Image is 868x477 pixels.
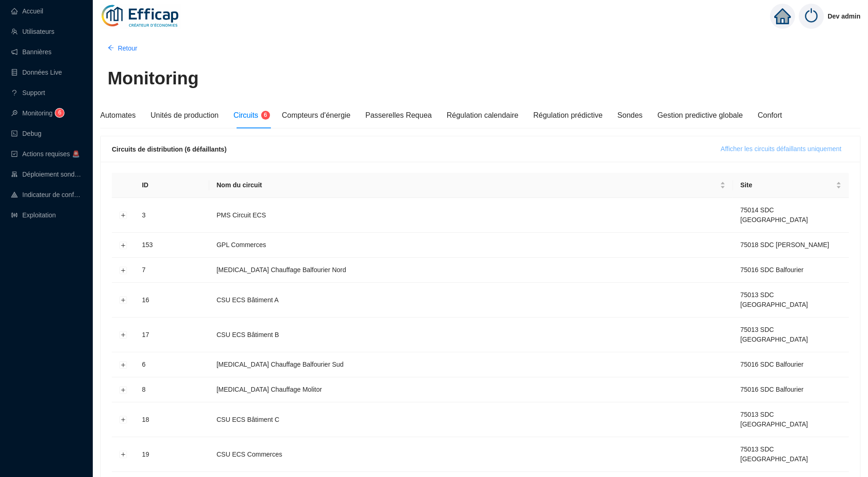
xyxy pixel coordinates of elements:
[11,130,41,137] a: codeDebug
[758,110,782,121] div: Confort
[217,211,266,219] span: PMS Circuit ECS
[100,111,135,119] span: Automates
[11,7,43,15] a: homeAccueil
[740,291,808,308] span: 75013 SDC [GEOGRAPHIC_DATA]
[217,416,279,423] span: CSU ECS Bâtiment C
[135,233,209,258] td: 153
[11,171,82,178] a: clusterDéploiement sondes
[261,111,270,120] sup: 6
[135,318,209,352] td: 17
[217,180,718,190] span: Nom du circuit
[534,110,603,121] div: Régulation prédictive
[740,386,804,393] span: 75016 SDC Balfourier
[11,109,61,117] a: monitorMonitoring6
[135,258,209,283] td: 7
[120,416,127,424] button: Développer la ligne
[217,451,283,458] span: CSU ECS Commerces
[11,69,62,76] a: databaseDonnées Live
[135,402,209,437] td: 18
[135,173,209,198] th: ID
[11,28,54,35] a: teamUtilisateurs
[120,361,127,369] button: Développer la ligne
[11,211,56,219] a: slidersExploitation
[120,297,127,304] button: Développer la ligne
[209,173,733,198] th: Nom du circuit
[740,241,829,248] span: 75018 SDC [PERSON_NAME]
[217,296,279,304] span: CSU ECS Bâtiment A
[217,361,344,368] span: [MEDICAL_DATA] Chauffage Balfourier Sud
[740,266,804,273] span: 75016 SDC Balfourier
[233,111,258,119] span: Circuits
[740,445,808,463] span: 75013 SDC [GEOGRAPHIC_DATA]
[447,110,519,121] div: Régulation calendaire
[135,377,209,402] td: 8
[118,44,137,53] span: Retour
[828,1,861,31] span: Dev admin
[100,41,145,56] button: Retour
[135,283,209,318] td: 16
[55,108,64,117] sup: 6
[135,198,209,233] td: 3
[108,45,114,51] span: arrow-left
[740,361,804,368] span: 75016 SDC Balfourier
[135,437,209,472] td: 19
[740,180,834,190] span: Site
[120,267,127,274] button: Développer la ligne
[617,110,643,121] div: Sondes
[740,411,808,428] span: 75013 SDC [GEOGRAPHIC_DATA]
[733,173,849,198] th: Site
[22,150,80,158] span: Actions requises 🚨
[217,386,322,393] span: [MEDICAL_DATA] Chauffage Molitor
[120,212,127,219] button: Développer la ligne
[58,109,62,116] span: 6
[714,142,849,157] button: Afficher les circuits défaillants uniquement
[282,111,351,119] span: Compteurs d'énergie
[150,111,219,119] span: Unités de production
[11,191,82,198] a: heat-mapIndicateur de confort
[120,451,127,458] button: Développer la ligne
[120,331,127,339] button: Développer la ligne
[721,144,842,154] span: Afficher les circuits défaillants uniquement
[217,241,266,248] span: GPL Commerces
[740,326,808,343] span: 75013 SDC [GEOGRAPHIC_DATA]
[135,352,209,377] td: 6
[11,151,18,157] span: check-square
[108,68,199,89] h1: Monitoring
[120,386,127,394] button: Développer la ligne
[774,8,791,25] span: home
[217,266,346,273] span: [MEDICAL_DATA] Chauffage Balfourier Nord
[120,242,127,249] button: Développer la ligne
[740,206,808,223] span: 75014 SDC [GEOGRAPHIC_DATA]
[11,89,45,96] a: questionSupport
[264,112,267,118] span: 6
[112,146,226,153] span: Circuits de distribution (6 défaillants)
[11,48,51,56] a: notificationBannières
[217,331,279,338] span: CSU ECS Bâtiment B
[799,4,824,29] img: power
[657,110,743,121] div: Gestion predictive globale
[366,111,432,119] span: Passerelles Requea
